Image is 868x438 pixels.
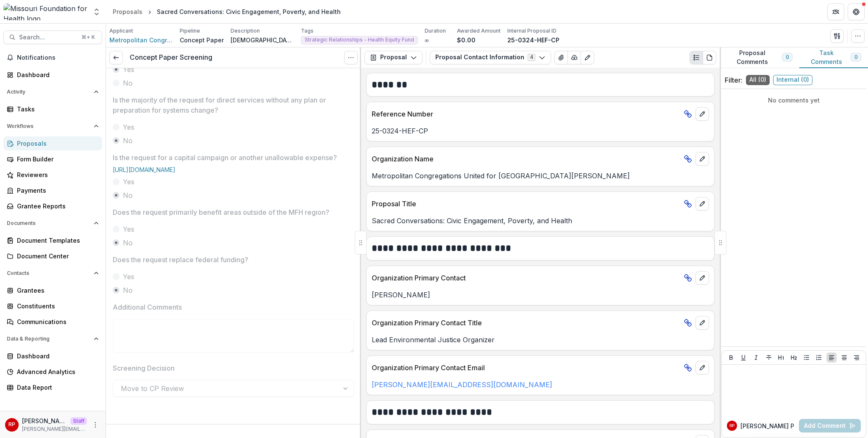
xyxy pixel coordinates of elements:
button: Task Comments [799,47,868,68]
button: Bullet List [801,352,812,363]
p: Description [231,27,260,35]
span: Yes [123,64,134,75]
button: Align Left [826,352,837,363]
button: Open Activity [3,85,102,99]
button: Add Comment [799,419,861,432]
p: Does the request replace federal funding? [113,255,248,265]
button: Proposal [364,51,423,64]
div: Grantee Reports [17,202,95,211]
a: Constituents [3,299,102,313]
button: Search... [3,30,102,44]
span: No [123,190,133,200]
button: More [90,420,100,430]
span: All ( 0 ) [746,75,770,85]
p: Applicant [109,27,133,35]
div: Ruthwick Pathireddy [8,422,15,427]
span: Contacts [7,270,90,276]
a: [URL][DOMAIN_NAME] [113,166,175,173]
div: Data Report [17,383,95,392]
p: Awarded Amount [457,27,501,35]
p: [PERSON_NAME][EMAIL_ADDRESS][DOMAIN_NAME] [22,425,87,433]
p: No comments yet [725,96,863,105]
p: [PERSON_NAME] [22,416,67,425]
a: [PERSON_NAME][EMAIL_ADDRESS][DOMAIN_NAME] [372,380,552,389]
button: Align Center [839,352,849,363]
button: Notifications [3,51,102,64]
div: Dashboard [17,70,95,79]
p: Is the majority of the request for direct services without any plan or preparation for systems ch... [113,95,349,115]
span: 0 [786,54,789,60]
div: Payments [17,186,95,195]
a: Reviewers [3,168,102,182]
a: Proposals [109,6,146,18]
button: Underline [738,352,748,363]
button: Strike [764,352,774,363]
p: Proposal Title [372,199,680,209]
p: Metropolitan Congregations United for [GEOGRAPHIC_DATA][PERSON_NAME] [372,171,709,181]
a: Dashboard [3,349,102,363]
p: 25-0324-HEF-CP [507,36,559,44]
div: Document Center [17,252,95,261]
p: Duration [425,27,446,35]
button: Heading 2 [789,352,799,363]
button: edit [696,271,709,285]
div: Advanced Analytics [17,367,95,376]
a: Document Center [3,249,102,263]
p: 25-0324-HEF-CP [372,126,709,136]
div: Form Builder [17,155,95,164]
p: Screening Decision [113,363,175,373]
button: Open entity switcher [91,3,103,20]
div: Grantees [17,286,95,295]
span: Yes [123,272,134,282]
span: 0 [854,54,857,60]
button: View Attached Files [554,51,568,64]
button: Get Help [848,3,865,20]
p: Staff [70,417,87,425]
button: Bold [726,352,736,363]
div: Ruthwick Pathireddy [729,424,734,428]
a: Advanced Analytics [3,365,102,379]
p: Organization Primary Contact [372,273,680,283]
button: Proposal Comments [720,47,799,68]
nav: breadcrumb [109,6,344,18]
button: Edit as form [581,51,594,64]
span: No [123,238,133,248]
div: ⌘ + K [80,33,97,42]
p: Sacred Conversations: Civic Engagement, Poverty, and Health [372,216,709,226]
a: Dashboard [3,68,102,82]
p: Pipeline [180,27,200,35]
span: No [123,78,133,88]
p: Concept Paper [180,36,224,44]
span: Yes [123,177,134,187]
p: Additional Comments [113,302,182,312]
div: Constituents [17,302,95,310]
button: Align Right [851,352,862,363]
p: Organization Name [372,154,680,164]
div: Tasks [17,105,95,114]
div: Reviewers [17,170,95,179]
p: Lead Environmental Justice Organizer [372,335,709,345]
button: edit [696,197,709,211]
span: Workflows [7,123,90,129]
button: Options [344,51,358,64]
p: Is the request for a capital campaign or another unallowable expense? [113,152,337,163]
p: Tags [301,27,314,35]
a: Document Templates [3,233,102,247]
p: Organization Primary Contact Title [372,318,680,328]
div: Dashboard [17,352,95,360]
a: Proposals [3,136,102,150]
button: edit [696,361,709,374]
a: Form Builder [3,152,102,166]
p: [PERSON_NAME] [372,290,709,300]
a: Metropolitan Congregations United For [GEOGRAPHIC_DATA] [109,36,173,44]
a: Payments [3,183,102,197]
p: ∞ [425,36,429,44]
p: Does the request primarily benefit areas outside of the MFH region? [113,207,329,217]
span: Notifications [17,54,99,61]
button: Open Documents [3,216,102,230]
button: Partners [827,3,844,20]
span: Documents [7,220,90,226]
button: Open Contacts [3,266,102,280]
div: Proposals [113,7,142,16]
